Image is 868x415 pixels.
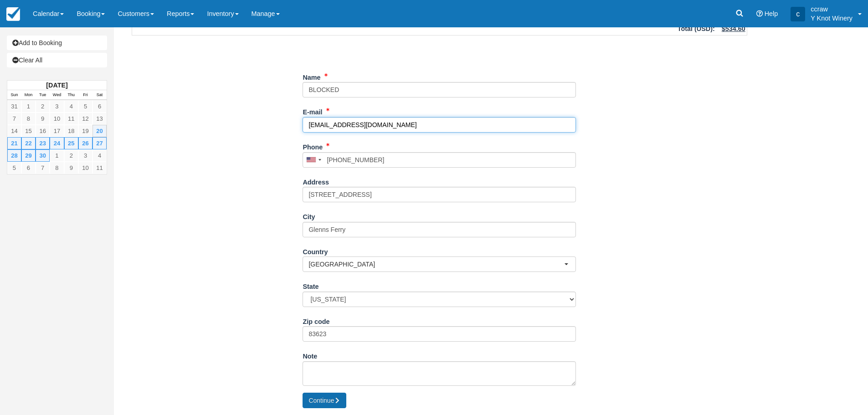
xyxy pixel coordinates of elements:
a: 28 [7,149,21,162]
th: Sun [7,90,21,100]
button: Continue [303,393,346,408]
a: 24 [50,137,64,149]
a: 4 [64,100,78,113]
a: 14 [7,125,21,137]
a: 6 [92,100,107,113]
span: Help [765,10,778,17]
th: Fri [78,90,92,100]
p: ccraw [811,5,853,14]
a: 8 [50,162,64,174]
button: [GEOGRAPHIC_DATA] [303,256,576,272]
a: 7 [36,162,50,174]
a: 26 [78,137,92,149]
a: 10 [78,162,92,174]
label: Country [303,244,328,257]
div: c [791,7,805,21]
a: 7 [7,113,21,125]
a: 27 [92,137,107,149]
label: Name [303,70,320,82]
label: City [303,209,315,222]
a: 23 [36,137,50,149]
a: 3 [78,149,92,162]
a: 3 [50,100,64,113]
a: 29 [21,149,36,162]
a: 20 [92,125,107,137]
label: Address [303,174,329,187]
th: Thu [64,90,78,100]
u: $534.60 [722,25,745,32]
a: 21 [7,137,21,149]
a: 9 [64,162,78,174]
strong: [DATE] [46,82,67,89]
a: 2 [64,149,78,162]
p: Y Knot Winery [811,14,853,23]
a: 5 [78,100,92,113]
a: 11 [64,113,78,125]
a: 12 [78,113,92,125]
label: Zip code [303,314,329,327]
th: Wed [50,90,64,100]
a: 10 [50,113,64,125]
label: State [303,279,318,292]
a: 4 [92,149,107,162]
a: 17 [50,125,64,137]
img: checkfront-main-nav-mini-logo.png [6,7,20,21]
a: 9 [36,113,50,125]
a: 1 [21,100,36,113]
label: Phone [303,139,323,152]
th: Sat [92,90,107,100]
a: 1 [50,149,64,162]
a: 25 [64,137,78,149]
th: Mon [21,90,36,100]
span: [GEOGRAPHIC_DATA] [308,260,564,269]
i: Help [756,10,763,17]
a: 16 [36,125,50,137]
a: 6 [21,162,36,174]
a: 15 [21,125,36,137]
a: 18 [64,125,78,137]
label: Note [303,348,317,361]
th: Tue [36,90,50,100]
a: 13 [92,113,107,125]
span: USD [697,25,710,32]
a: 5 [7,162,21,174]
div: United States: +1 [303,153,324,167]
a: 11 [92,162,107,174]
a: Clear All [7,53,107,67]
a: 30 [36,149,50,162]
a: 8 [21,113,36,125]
a: 2 [36,100,50,113]
a: 19 [78,125,92,137]
a: Add to Booking [7,36,107,50]
a: 22 [21,137,36,149]
strong: Total ( ): [678,25,715,32]
a: 31 [7,100,21,113]
label: E-mail [303,104,322,117]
